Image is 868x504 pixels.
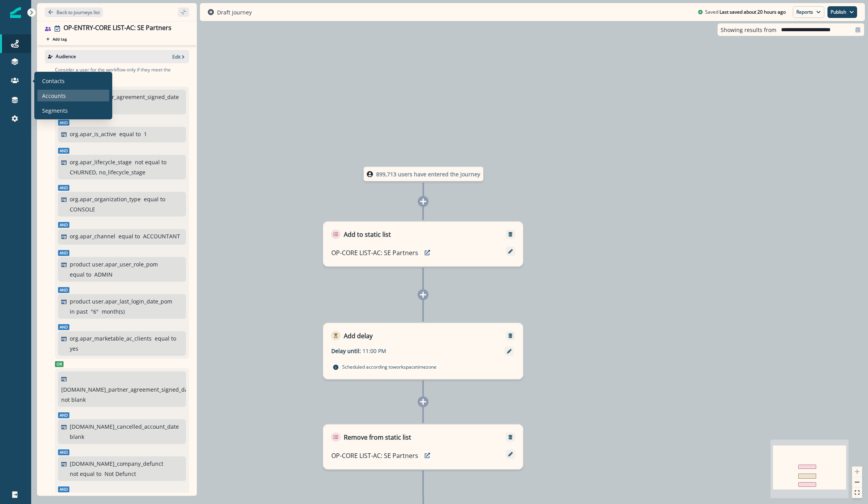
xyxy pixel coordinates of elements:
[70,205,95,213] p: CONSOLE
[42,92,66,100] p: Accounts
[57,9,100,16] p: Back to journeys list
[342,363,437,371] p: Scheduled according to workspace timezone
[70,130,116,138] p: org.apar_is_active
[135,158,166,166] p: not equal to
[70,232,115,240] p: org.apar_channel
[70,344,78,353] p: yes
[70,470,101,478] p: not equal to
[58,185,69,191] span: And
[45,7,103,17] button: Go back
[144,130,147,138] p: 1
[331,451,418,460] p: OP-CORE LIST-AC: SE Partners
[55,66,189,80] p: Consider a user for the workflow only if they meet the following criteria
[323,424,523,470] div: Remove from static listRemoveOP-CORE LIST-AC: SE Partnerspreview
[70,260,158,268] p: product user.apar_user_role_pom
[331,347,362,355] p: Delay until:
[217,8,252,16] p: Draft journey
[827,6,857,18] button: Publish
[504,333,517,339] button: Remove
[344,331,373,341] p: Add delay
[45,36,68,42] button: Add tag
[58,250,69,256] span: And
[104,470,136,478] p: Not Defunct
[70,93,179,101] p: org.apar_partner_agreement_signed_date
[705,9,718,16] p: Saved
[421,450,434,461] button: preview
[344,230,391,239] p: Add to static list
[143,232,180,240] p: ACCOUNTANT
[58,486,69,492] span: And
[155,334,176,343] p: equal to
[37,105,109,116] a: Segments
[70,297,172,305] p: product user.apar_last_login_date_pom
[178,7,189,17] button: sidebar collapse toggle
[172,53,186,60] button: Edit
[58,449,69,455] span: And
[362,347,460,355] p: 11:00 PM
[37,90,109,101] a: Accounts
[323,323,523,380] div: Add delayRemoveDelay until:11:00 PMScheduled according toworkspacetimezone
[376,170,480,178] p: 899,713 users have entered the journey
[55,361,64,367] span: Or
[344,433,411,442] p: Remove from static list
[61,385,193,394] p: [DOMAIN_NAME]_partner_agreement_signed_date
[70,433,84,441] p: blank
[91,307,99,316] p: " 6 "
[70,307,88,316] p: in past
[53,37,67,41] p: Add tag
[172,53,180,60] p: Edit
[504,232,517,237] button: Remove
[58,120,69,126] span: And
[61,396,86,404] p: not blank
[348,167,498,181] div: 899,713 users have entered the journey
[58,324,69,330] span: And
[70,158,132,166] p: org.apar_lifecycle_stage
[421,247,434,259] button: preview
[58,287,69,293] span: And
[504,435,517,440] button: Remove
[331,248,418,257] p: OP-CORE LIST-AC: SE Partners
[37,75,109,87] a: Contacts
[70,334,152,343] p: org.apar_marketable_ac_clients
[720,9,786,16] p: Last saved about 20 hours ago
[119,130,141,138] p: equal to
[323,222,523,267] div: Add to static listRemoveOP-CORE LIST-AC: SE Partnerspreview
[70,422,179,431] p: [DOMAIN_NAME]_cancelled_account_date
[852,477,862,488] button: zoom out
[852,488,862,498] button: fit view
[10,7,21,18] img: Inflection
[56,53,76,60] p: Audience
[94,270,113,279] p: ADMIN
[70,460,163,468] p: [DOMAIN_NAME]_company_defunct
[58,222,69,228] span: And
[42,106,68,115] p: Segments
[793,6,824,18] button: Reports
[118,232,140,240] p: equal to
[102,307,125,316] p: month(s)
[58,148,69,154] span: And
[42,77,65,85] p: Contacts
[70,195,141,203] p: org.apar_organization_type
[721,26,776,34] p: Showing results from
[64,24,171,33] div: OP-ENTRY-CORE LIST-AC: SE Partners
[70,168,145,176] p: CHURNED, no_lifecycle_stage
[70,270,91,279] p: equal to
[144,195,165,203] p: equal to
[58,412,69,418] span: And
